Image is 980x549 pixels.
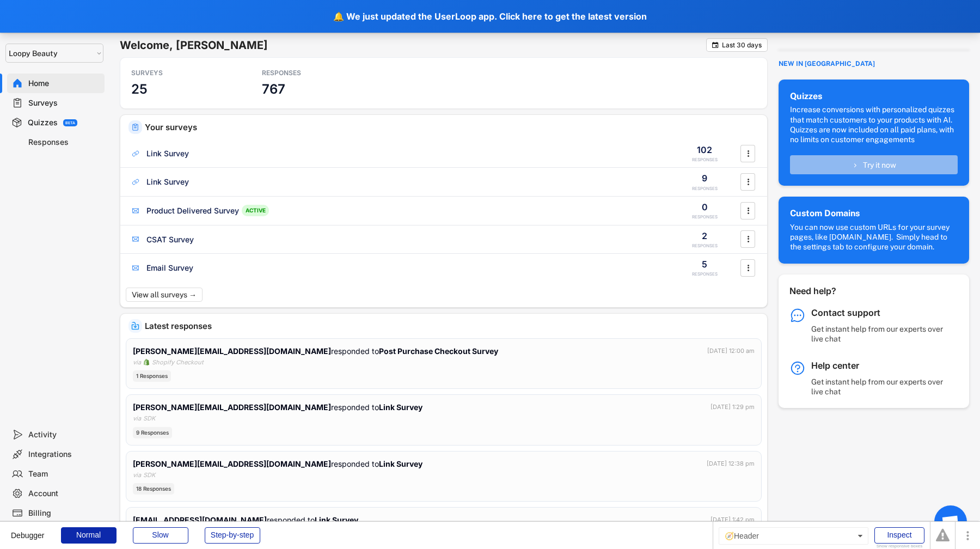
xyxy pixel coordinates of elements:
[710,402,755,412] div: [DATE] 1:29 pm
[28,449,100,460] div: Integrations
[790,208,860,219] div: Custom Domains
[863,161,896,169] span: Try it now
[712,41,719,49] text: 
[126,288,203,302] button: View all surveys →
[133,358,141,367] div: via
[146,234,194,245] div: CSAT Survey
[28,469,100,479] div: Team
[28,430,100,440] div: Activity
[28,489,100,499] div: Account
[811,360,947,371] div: Help center
[131,322,139,330] img: IncomingMajor.svg
[811,377,947,396] div: Get instant help from our experts over live chat
[28,78,100,89] div: Home
[790,222,958,252] div: You can now use custom URLs for your survey pages, like [DOMAIN_NAME]. Simply head to the setting...
[143,471,155,480] div: SDK
[131,69,229,77] div: SURVEYS
[146,263,193,273] div: Email Survey
[242,205,269,216] div: ACTIVE
[710,515,755,524] div: [DATE] 1:42 pm
[133,402,331,412] strong: [PERSON_NAME][EMAIL_ADDRESS][DOMAIN_NAME]
[65,121,75,125] div: BETA
[743,231,754,247] button: 
[133,471,141,480] div: via
[747,233,749,245] text: 
[790,105,958,144] div: Increase conversions with personalized quizzes that match customers to your products with AI. Qui...
[146,148,189,159] div: Link Survey
[133,483,174,495] div: 18 Responses
[702,230,707,242] div: 2
[133,414,141,423] div: via
[811,324,947,344] div: Get instant help from our experts over live chat
[28,137,100,148] div: Responses
[133,458,422,469] div: responded to
[811,307,947,319] div: Contact support
[692,157,718,163] div: RESPONSES
[262,69,360,77] div: RESPONSES
[133,427,172,438] div: 9 Responses
[747,262,749,273] text: 
[379,402,422,412] strong: Link Survey
[692,243,718,249] div: RESPONSES
[143,359,150,365] img: 1156660_ecommerce_logo_shopify_icon%20%281%29.png
[152,358,204,367] div: Shopify Checkout
[743,203,754,219] button: 
[692,271,718,277] div: RESPONSES
[146,205,239,216] div: Product Delivered Survey
[145,123,759,131] div: Your surveys
[790,155,958,174] button: Try it now
[789,285,866,297] div: Need help?
[747,148,749,159] text: 
[934,505,967,538] div: Open chat
[722,42,762,48] div: Last 30 days
[133,459,331,468] strong: [PERSON_NAME][EMAIL_ADDRESS][DOMAIN_NAME]
[747,176,749,187] text: 
[28,508,100,518] div: Billing
[133,527,188,544] div: Slow
[133,370,171,382] div: 1 Responses
[874,544,924,548] div: Show responsive boxes
[743,260,754,276] button: 
[11,522,45,539] div: Debugger
[692,214,718,220] div: RESPONSES
[707,459,755,468] div: [DATE] 12:38 pm
[315,515,358,524] strong: Link Survey
[697,144,712,156] div: 102
[702,258,707,270] div: 5
[133,346,331,356] strong: [PERSON_NAME][EMAIL_ADDRESS][DOMAIN_NAME]
[711,41,719,49] button: 
[743,145,754,162] button: 
[133,514,358,526] div: responded to
[702,201,708,213] div: 0
[379,459,422,468] strong: Link Survey
[145,322,759,330] div: Latest responses
[874,527,924,544] div: Inspect
[719,527,868,545] div: 🧭Header
[707,346,755,356] div: [DATE] 12:00 am
[143,414,155,423] div: SDK
[747,205,749,216] text: 
[692,186,718,192] div: RESPONSES
[131,81,148,97] h3: 25
[702,172,707,184] div: 9
[790,91,822,102] div: Quizzes
[146,176,189,187] div: Link Survey
[133,345,498,357] div: responded to
[133,515,267,524] strong: [EMAIL_ADDRESS][DOMAIN_NAME]
[28,98,100,108] div: Surveys
[743,174,754,190] button: 
[262,81,285,97] h3: 767
[379,346,498,356] strong: Post Purchase Checkout Survey
[779,60,875,69] div: NEW IN [GEOGRAPHIC_DATA]
[205,527,260,544] div: Step-by-step
[133,401,422,413] div: responded to
[61,527,117,544] div: Normal
[28,118,58,128] div: Quizzes
[120,38,706,52] h6: Welcome, [PERSON_NAME]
